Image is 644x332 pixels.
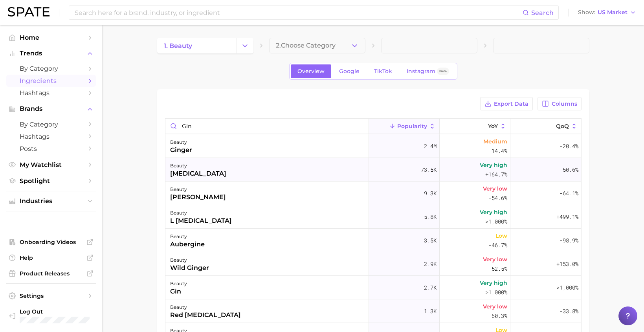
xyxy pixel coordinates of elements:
span: My Watchlist [20,161,83,169]
div: beauty [170,303,241,312]
span: 2.9k [424,259,437,269]
span: -20.4% [560,141,578,151]
span: Onboarding Videos [20,238,83,246]
span: -33.8% [560,306,578,316]
button: Popularity [369,119,440,134]
span: Search [531,9,554,17]
span: >1,000% [485,288,507,296]
div: beauty [170,255,209,265]
a: Hashtags [6,130,96,143]
div: beauty [170,232,205,241]
button: YoY [440,119,510,134]
button: beautyred [MEDICAL_DATA]1.3kVery low-60.3%-33.8% [165,299,581,323]
button: Industries [6,195,96,207]
div: beauty [170,279,187,288]
button: 2.Choose Category [269,38,365,53]
span: Hashtags [20,133,83,140]
span: -52.5% [488,264,507,273]
button: ShowUS Market [576,7,638,18]
span: 2.7k [424,283,437,292]
span: Instagram [407,68,435,75]
span: Very high [480,278,507,288]
span: YoY [488,123,498,129]
a: by Category [6,118,96,130]
span: 1. beauty [164,42,192,50]
span: Very high [480,160,507,170]
span: Brands [20,105,83,112]
img: SPATE [8,7,50,17]
span: US Market [598,10,627,15]
button: Trends [6,48,96,59]
input: Search in beauty [165,119,369,134]
button: beauty[PERSON_NAME]9.3kVery low-54.6%-64.1% [165,182,581,205]
span: -46.7% [488,240,507,250]
div: [MEDICAL_DATA] [170,169,226,178]
span: Show [578,10,595,15]
a: Home [6,31,96,44]
button: Export Data [480,97,533,110]
div: beauty [170,138,192,147]
button: Change Category [237,38,253,53]
span: -98.9% [560,236,578,245]
span: Very high [480,207,507,217]
span: TikTok [374,68,392,75]
span: Low [495,231,507,240]
span: -14.4% [488,146,507,156]
a: Onboarding Videos [6,236,96,248]
a: Google [332,64,366,78]
span: -64.1% [560,189,578,198]
a: Spotlight [6,175,96,187]
a: Product Releases [6,268,96,279]
div: beauty [170,185,226,194]
span: Columns [552,101,577,107]
button: beautygin2.7kVery high>1,000%>1,000% [165,276,581,299]
div: red [MEDICAL_DATA] [170,310,241,320]
span: 9.3k [424,189,437,198]
div: [PERSON_NAME] [170,193,226,202]
a: Settings [6,290,96,302]
div: wild ginger [170,263,209,273]
a: TikTok [367,64,399,78]
span: Trends [20,50,83,57]
a: Log out. Currently logged in with e-mail ashley.yukech@ros.com. [6,306,96,326]
div: ginger [170,145,192,155]
div: l [MEDICAL_DATA] [170,216,232,226]
span: Spotlight [20,177,83,185]
a: 1. beauty [157,38,237,53]
span: Very low [483,184,507,193]
span: Very low [483,302,507,311]
button: QoQ [510,119,581,134]
input: Search here for a brand, industry, or ingredient [74,6,523,19]
span: Ingredients [20,77,83,84]
span: Posts [20,145,83,152]
span: >1,000% [556,284,578,291]
span: >1,000% [485,218,507,225]
span: Popularity [397,123,427,129]
button: beautyginger2.4mMedium-14.4%-20.4% [165,134,581,158]
a: Overview [291,64,331,78]
span: -54.6% [488,193,507,203]
span: Overview [297,68,325,75]
span: 3.5k [424,236,437,245]
span: Settings [20,292,83,299]
span: Industries [20,198,83,205]
span: +499.1% [556,212,578,222]
span: -60.3% [488,311,507,321]
a: InstagramBeta [400,64,456,78]
span: Beta [439,68,447,75]
a: Ingredients [6,75,96,87]
span: 1.3k [424,306,437,316]
div: gin [170,287,187,296]
span: by Category [20,65,83,72]
span: Log Out [20,308,90,315]
button: beautyl [MEDICAL_DATA]5.8kVery high>1,000%+499.1% [165,205,581,229]
span: Export Data [494,101,528,107]
span: +153.0% [556,259,578,269]
span: 2. Choose Category [276,42,336,49]
span: Google [339,68,360,75]
a: Posts [6,143,96,155]
span: -50.6% [560,165,578,174]
a: Help [6,252,96,264]
a: Hashtags [6,87,96,99]
div: aubergine [170,240,205,249]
